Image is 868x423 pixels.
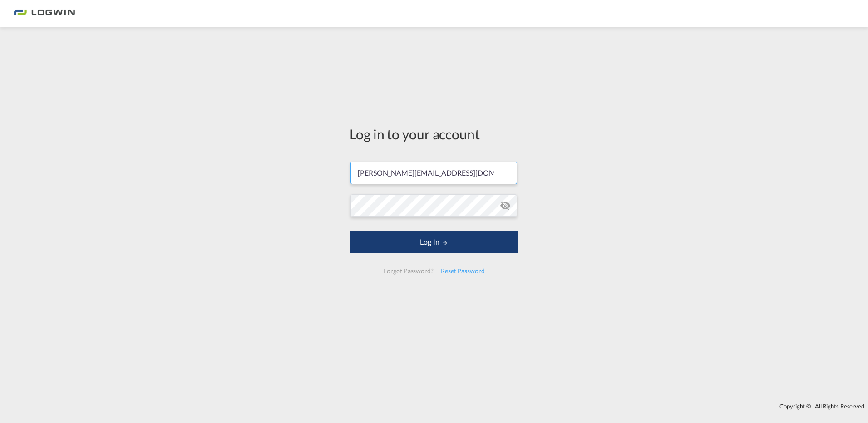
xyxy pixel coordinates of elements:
img: 2761ae10d95411efa20a1f5e0282d2d7.png [14,4,75,24]
button: LOGIN [350,231,518,253]
div: Log in to your account [350,124,518,143]
div: Forgot Password? [380,263,437,279]
input: Enter email/phone number [350,162,517,184]
div: Reset Password [437,263,488,279]
md-icon: icon-eye-off [500,200,511,211]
